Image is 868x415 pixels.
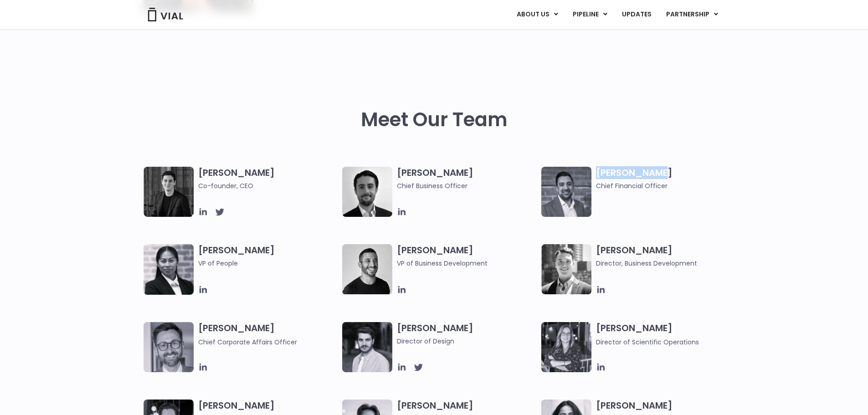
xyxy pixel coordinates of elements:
[659,7,725,22] a: PARTNERSHIPMenu Toggle
[596,181,736,191] span: Chief Financial Officer
[397,322,537,346] h3: [PERSON_NAME]
[596,258,736,268] span: Director, Business Development
[198,338,297,347] span: Chief Corporate Affairs Officer
[596,167,736,191] h3: [PERSON_NAME]
[198,322,338,347] h3: [PERSON_NAME]
[615,7,658,22] a: UPDATES
[342,244,392,294] img: A black and white photo of a man smiling.
[565,7,614,22] a: PIPELINEMenu Toggle
[397,258,537,268] span: VP of Business Development
[397,336,537,346] span: Director of Design
[147,8,184,21] img: Vial Logo
[198,167,338,191] h3: [PERSON_NAME]
[144,167,194,217] img: A black and white photo of a man in a suit attending a Summit.
[397,181,537,191] span: Chief Business Officer
[144,322,194,372] img: Paolo-M
[342,167,392,217] img: A black and white photo of a man in a suit holding a vial.
[397,167,537,191] h3: [PERSON_NAME]
[541,322,591,372] img: Headshot of smiling woman named Sarah
[397,244,537,268] h3: [PERSON_NAME]
[342,322,392,372] img: Headshot of smiling man named Albert
[596,322,736,347] h3: [PERSON_NAME]
[198,258,338,268] span: VP of People
[361,109,508,131] h2: Meet Our Team
[198,181,338,191] span: Co-founder, CEO
[541,167,591,217] img: Headshot of smiling man named Samir
[509,7,565,22] a: ABOUT USMenu Toggle
[198,244,338,282] h3: [PERSON_NAME]
[541,244,591,294] img: A black and white photo of a smiling man in a suit at ARVO 2023.
[596,244,736,268] h3: [PERSON_NAME]
[144,244,194,295] img: Catie
[596,338,699,347] span: Director of Scientific Operations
